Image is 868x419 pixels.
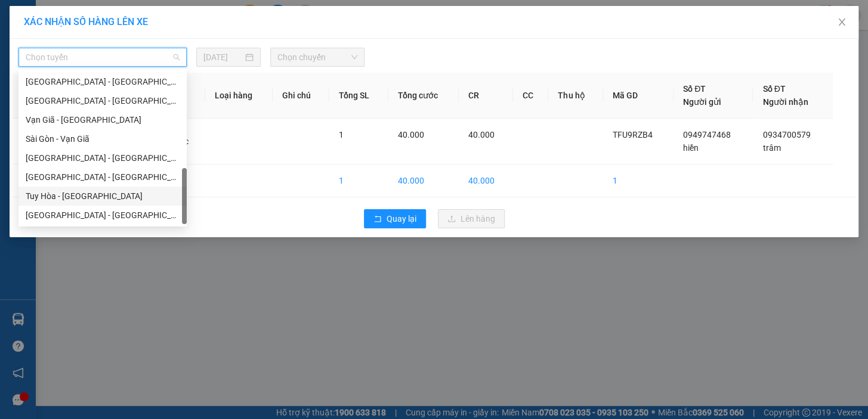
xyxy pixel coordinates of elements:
span: 40.000 [398,130,424,139]
span: Chọn chuyến [277,48,357,66]
div: [GEOGRAPHIC_DATA] - [GEOGRAPHIC_DATA] (Cao tốc) [26,94,180,107]
div: [GEOGRAPHIC_DATA] - [GEOGRAPHIC_DATA] [26,151,180,165]
span: 0934700579 [762,130,810,139]
button: uploadLên hàng [438,209,505,228]
span: close [837,17,847,27]
div: [GEOGRAPHIC_DATA] - [GEOGRAPHIC_DATA] (MĐ) [26,75,180,88]
th: Tổng SL [329,73,388,119]
span: Quay lại [387,212,416,225]
span: XÁC NHẬN SỐ HÀNG LÊN XE [24,16,148,27]
span: hiền [683,143,699,153]
span: Số ĐT [762,84,785,94]
td: 40.000 [459,165,513,197]
th: Loại hàng [205,73,273,119]
span: Chọn tuyến [26,48,180,66]
td: 40.000 [388,165,459,197]
span: Số ĐT [683,84,706,94]
li: Cúc Tùng Limousine [6,6,173,51]
li: VP BX Tuy Hoà [6,64,82,77]
div: Sài Gòn - Nha Trang (Cao tốc) [18,91,187,110]
span: 1 [339,130,344,139]
th: STT [13,73,54,119]
span: rollback [373,215,382,224]
div: Tuy Hòa - Nha Trang [18,187,187,206]
button: rollbackQuay lại [364,209,426,228]
div: Nha Trang - Sài Gòn (MĐ) [18,72,187,91]
th: Tổng cước [388,73,459,119]
th: CC [513,73,549,119]
li: VP VP [GEOGRAPHIC_DATA] xe Limousine [82,64,159,104]
span: Người gửi [683,97,721,107]
th: Ghi chú [273,73,329,119]
span: TFU9RZB4 [613,130,653,139]
div: Tuy Hòa - [GEOGRAPHIC_DATA] [26,190,180,203]
span: 0949747468 [683,130,731,139]
div: [GEOGRAPHIC_DATA] - [GEOGRAPHIC_DATA] [26,170,180,184]
input: 15/08/2025 [203,51,243,64]
th: Mã GD [603,73,674,119]
div: Vạn Giã - Sài Gòn [18,110,187,129]
span: environment [6,80,14,88]
span: Người nhận [762,97,808,107]
span: 40.000 [468,130,495,139]
th: Thu hộ [548,73,603,119]
span: trâm [762,143,780,153]
div: Nha Trang - Sài Gòn [18,167,187,187]
div: Nha Trang - Tuy Hòa [18,206,187,225]
td: 1 [603,165,674,197]
div: Sài Gòn - Vạn Giã [26,132,180,145]
div: Sài Gòn - Vạn Giã [18,129,187,148]
th: CR [459,73,513,119]
td: 1 [329,165,388,197]
button: Close [825,6,858,39]
div: Vạn Giã - [GEOGRAPHIC_DATA] [26,113,180,126]
div: [GEOGRAPHIC_DATA] - [GEOGRAPHIC_DATA] [26,209,180,222]
td: 1 [13,119,54,165]
div: Sài Gòn - Nha Trang [18,148,187,167]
